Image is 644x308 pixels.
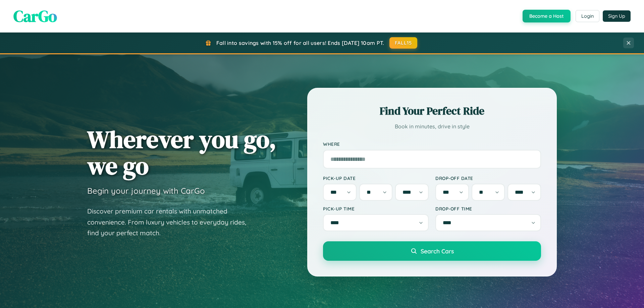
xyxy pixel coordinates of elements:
label: Pick-up Time [323,206,429,211]
span: Search Cars [421,247,454,255]
button: Sign Up [603,10,631,22]
p: Book in minutes, drive in style [323,122,541,131]
h3: Begin your journey with CarGo [87,186,205,196]
label: Drop-off Date [435,175,541,181]
label: Where [323,141,541,147]
button: Login [576,10,599,22]
h2: Find Your Perfect Ride [323,104,541,118]
label: Drop-off Time [435,206,541,211]
button: Become a Host [523,10,571,22]
label: Pick-up Date [323,175,429,181]
span: CarGo [13,5,57,27]
button: FALL15 [389,37,418,49]
p: Discover premium car rentals with unmatched convenience. From luxury vehicles to everyday rides, ... [87,206,255,239]
span: Fall into savings with 15% off for all users! Ends [DATE] 10am PT. [216,40,384,46]
h1: Wherever you go, we go [87,126,276,179]
button: Search Cars [323,241,541,261]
